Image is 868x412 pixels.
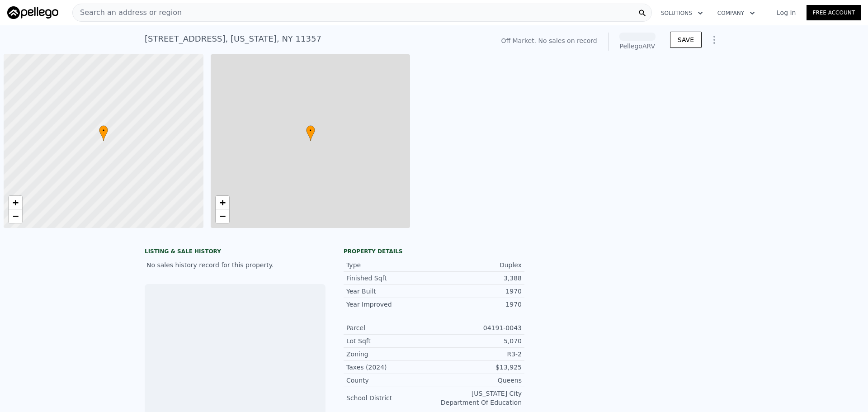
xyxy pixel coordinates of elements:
[344,248,524,255] div: Property details
[13,197,19,208] span: +
[99,125,108,141] div: •
[346,287,434,296] div: Year Built
[434,336,522,346] div: 5,070
[145,257,325,273] div: No sales history record for this property.
[434,274,522,283] div: 3,388
[219,197,225,208] span: +
[501,36,597,45] div: Off Market. No sales on record
[13,210,19,222] span: −
[346,260,434,270] div: Type
[434,363,522,372] div: $13,925
[619,42,656,51] div: Pellego ARV
[807,5,861,20] a: Free Account
[346,336,434,346] div: Lot Sqft
[216,209,229,223] a: Zoom out
[346,363,434,372] div: Taxes (2024)
[346,393,434,403] div: School District
[434,376,522,385] div: Queens
[434,350,522,359] div: R3-2
[306,125,315,141] div: •
[346,274,434,283] div: Finished Sqft
[346,350,434,359] div: Zoning
[306,127,315,135] span: •
[219,210,225,222] span: −
[434,300,522,309] div: 1970
[434,260,522,270] div: Duplex
[766,8,807,17] a: Log In
[346,376,434,385] div: County
[216,196,229,209] a: Zoom in
[654,5,710,21] button: Solutions
[99,127,108,135] span: •
[346,300,434,309] div: Year Improved
[434,389,522,407] div: [US_STATE] City Department Of Education
[434,323,522,332] div: 04191-0043
[346,323,434,332] div: Parcel
[434,287,522,296] div: 1970
[9,209,22,223] a: Zoom out
[705,31,723,49] button: Show Options
[670,32,702,48] button: SAVE
[710,5,762,21] button: Company
[7,6,58,19] img: Pellego
[73,7,182,18] span: Search an address or region
[9,196,22,209] a: Zoom in
[145,248,325,257] div: LISTING & SALE HISTORY
[145,33,321,45] div: [STREET_ADDRESS] , [US_STATE] , NY 11357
